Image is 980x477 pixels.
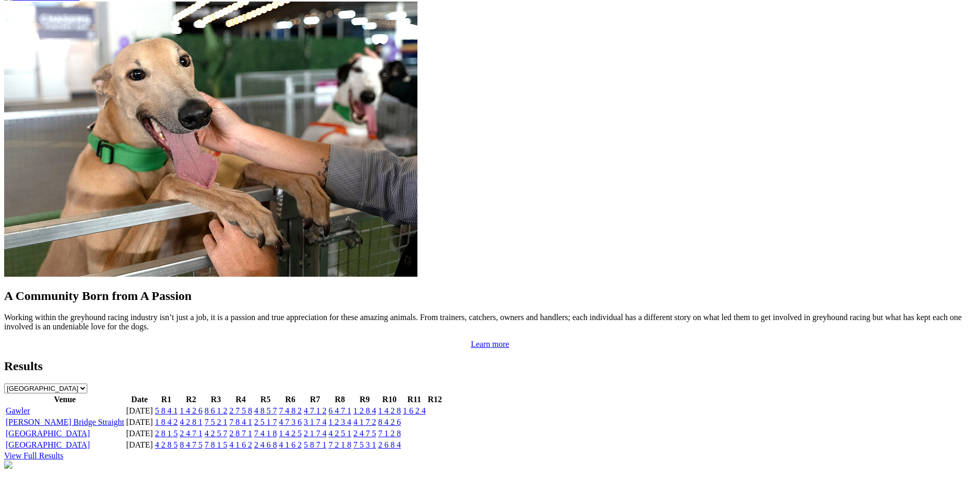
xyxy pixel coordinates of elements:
th: R8 [328,394,352,405]
th: R2 [179,394,203,405]
th: R6 [278,394,302,405]
th: R12 [427,394,443,405]
a: 4 7 3 6 [279,418,302,426]
h2: Results [4,359,976,373]
img: chasers_homepage.jpg [4,460,12,469]
a: 2 1 7 4 [304,429,326,438]
a: 5 8 7 1 [304,440,326,449]
a: 8 4 7 5 [180,440,203,449]
a: 8 6 1 2 [205,406,227,415]
a: 1 6 2 4 [403,406,426,415]
a: 7 4 8 2 [279,406,302,415]
a: 1 4 2 5 [279,429,302,438]
a: 2 5 1 7 [254,418,277,426]
a: [GEOGRAPHIC_DATA] [6,440,90,449]
a: View Full Results [4,451,64,460]
td: [DATE] [126,440,153,450]
a: 7 8 1 5 [205,440,227,449]
a: 5 8 4 1 [155,406,178,415]
a: 4 2 8 5 [155,440,178,449]
a: 2 8 1 5 [155,429,178,438]
th: R11 [402,394,426,405]
a: 1 8 4 2 [155,418,178,426]
a: 1 2 3 4 [329,418,351,426]
a: 2 7 5 8 [229,406,252,415]
a: 4 1 7 2 [353,418,376,426]
a: 7 8 4 1 [229,418,252,426]
a: 4 1 6 2 [229,440,252,449]
a: 7 1 2 8 [378,429,401,438]
a: 1 4 2 6 [180,406,203,415]
a: 1 4 2 8 [378,406,401,415]
a: 4 2 5 7 [205,429,227,438]
a: 7 5 3 1 [353,440,376,449]
a: 2 4 7 5 [353,429,376,438]
a: 3 1 7 4 [304,418,326,426]
th: R5 [254,394,277,405]
a: 7 4 1 8 [254,429,277,438]
a: 2 4 7 1 [180,429,203,438]
a: 2 8 7 1 [229,429,252,438]
th: R3 [204,394,228,405]
th: R10 [378,394,401,405]
td: [DATE] [126,417,153,427]
th: R7 [303,394,327,405]
th: Date [126,394,153,405]
a: 4 1 6 2 [279,440,302,449]
a: 8 4 2 6 [378,418,401,426]
a: [GEOGRAPHIC_DATA] [6,429,90,438]
h2: A Community Born from A Passion [4,289,976,303]
td: [DATE] [126,406,153,416]
a: 7 5 2 1 [205,418,227,426]
a: 4 2 8 1 [180,418,203,426]
a: Gawler [6,406,30,415]
a: 1 2 8 4 [353,406,376,415]
th: R9 [353,394,377,405]
a: Learn more [471,340,509,348]
th: Venue [5,394,125,405]
a: 4 8 5 7 [254,406,277,415]
th: R4 [229,394,253,405]
a: 4 2 5 1 [329,429,351,438]
th: R1 [154,394,178,405]
a: [PERSON_NAME] Bridge Straight [6,418,124,426]
a: 2 6 8 4 [378,440,401,449]
td: [DATE] [126,428,153,439]
a: 7 2 1 8 [329,440,351,449]
p: Working within the greyhound racing industry isn’t just a job, it is a passion and true appreciat... [4,313,976,331]
a: 2 4 6 8 [254,440,277,449]
img: Westy_Cropped.jpg [4,2,417,277]
a: 4 7 1 2 [304,406,326,415]
a: 6 4 7 1 [329,406,351,415]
